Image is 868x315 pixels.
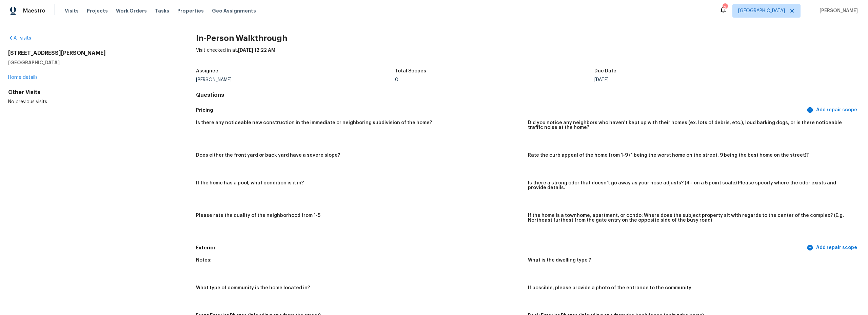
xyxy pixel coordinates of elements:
[196,153,340,158] h5: Does either the front yard or back yard have a severe slope?
[196,213,320,218] h5: Please rate the quality of the neighborhood from 1-5
[196,77,395,82] div: [PERSON_NAME]
[212,7,256,14] span: Geo Assignments
[528,286,691,290] h5: If possible, please provide a photo of the entrance to the community
[805,242,860,254] button: Add repair scope
[8,75,38,80] a: Home details
[8,36,31,41] a: All visits
[196,258,212,263] h5: Notes:
[196,286,310,290] h5: What type of community is the home located in?
[196,35,860,42] h2: In-Person Walkthrough
[395,69,426,73] h5: Total Scopes
[65,7,79,14] span: Visits
[528,153,809,158] h5: Rate the curb appeal of the home from 1-9 (1 being the worst home on the street, 9 being the best...
[8,59,174,66] h5: [GEOGRAPHIC_DATA]
[155,8,169,13] span: Tasks
[594,69,616,73] h5: Due Date
[395,77,594,82] div: 0
[817,7,858,14] span: [PERSON_NAME]
[116,7,147,14] span: Work Orders
[177,7,204,14] span: Properties
[528,258,591,263] h5: What is the dwelling type ?
[196,69,218,73] h5: Assignee
[723,4,727,11] div: 2
[196,120,432,125] h5: Is there any noticeable new construction in the immediate or neighboring subdivision of the home?
[594,77,794,82] div: [DATE]
[808,244,857,252] span: Add repair scope
[528,120,854,130] h5: Did you notice any neighbors who haven't kept up with their homes (ex. lots of debris, etc.), lou...
[8,89,174,96] div: Other Visits
[87,7,108,14] span: Projects
[805,104,860,116] button: Add repair scope
[196,47,860,65] div: Visit checked in at:
[808,106,857,114] span: Add repair scope
[196,181,304,185] h5: If the home has a pool, what condition is it in?
[23,7,45,14] span: Maestro
[738,7,785,14] span: [GEOGRAPHIC_DATA]
[8,50,174,57] h2: [STREET_ADDRESS][PERSON_NAME]
[196,107,805,114] h5: Pricing
[238,48,275,53] span: [DATE] 12:22 AM
[528,181,854,190] h5: Is there a strong odor that doesn't go away as your nose adjusts? (4+ on a 5 point scale) Please ...
[196,244,805,251] h5: Exterior
[528,213,854,223] h5: If the home is a townhome, apartment, or condo: Where does the subject property sit with regards ...
[8,99,47,104] span: No previous visits
[196,92,860,98] h4: Questions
